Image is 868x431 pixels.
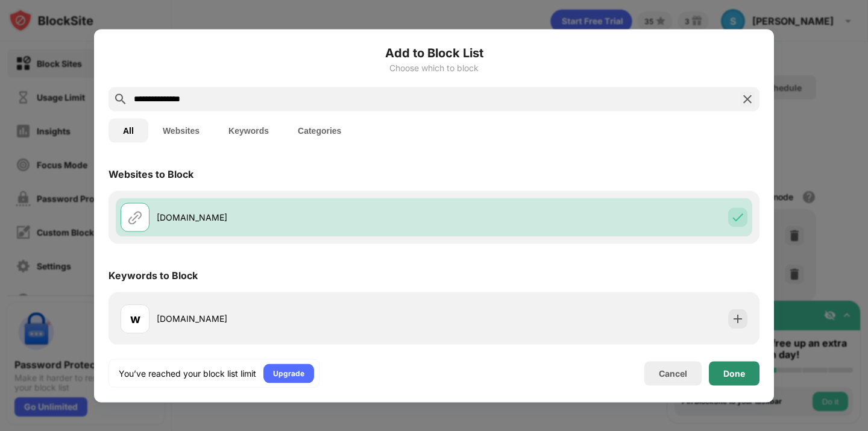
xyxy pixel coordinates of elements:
[157,312,434,325] div: [DOMAIN_NAME]
[214,118,283,142] button: Keywords
[723,368,745,378] div: Done
[108,43,759,61] h6: Add to Block List
[273,367,304,379] div: Upgrade
[108,63,759,72] div: Choose which to block
[740,92,755,106] img: search-close
[130,309,140,327] div: w
[148,118,214,142] button: Websites
[108,118,148,142] button: All
[157,211,434,224] div: [DOMAIN_NAME]
[113,92,128,106] img: search.svg
[128,210,142,224] img: url.svg
[119,367,256,379] div: You’ve reached your block list limit
[108,269,198,281] div: Keywords to Block
[283,118,356,142] button: Categories
[108,168,193,180] div: Websites to Block
[659,368,687,379] div: Cancel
